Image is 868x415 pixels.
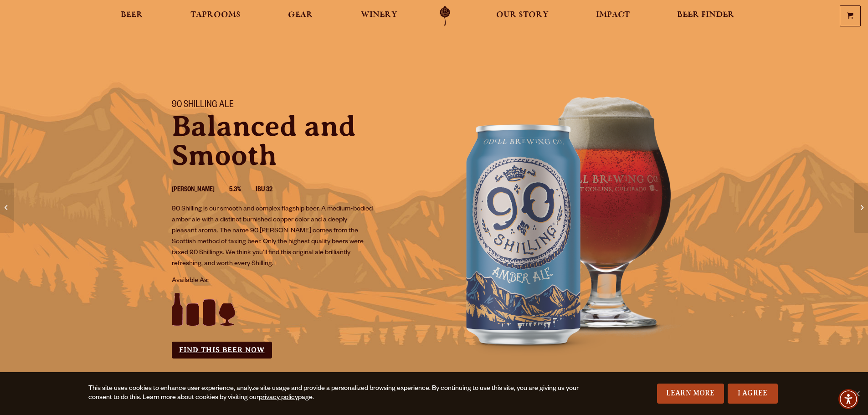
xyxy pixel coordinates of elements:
span: Gear [288,11,313,19]
span: Beer [121,11,143,19]
h1: 90 Shilling Ale [172,100,423,112]
a: privacy policy [259,395,298,402]
a: Winery [355,6,403,26]
li: [PERSON_NAME] [172,184,229,196]
a: I Agree [728,384,778,404]
a: Beer Finder [671,6,740,26]
p: Balanced and Smooth [172,112,423,170]
span: Impact [596,11,630,19]
li: IBU 32 [256,184,287,196]
div: This site uses cookies to enhance user experience, analyze site usage and provide a personalized ... [88,384,582,403]
p: Available As: [172,276,423,287]
a: Impact [590,6,636,26]
span: Winery [361,11,397,19]
p: 90 Shilling is our smooth and complex flagship beer. A medium-bodied amber ale with a distinct bu... [172,204,373,270]
a: Learn More [657,384,724,404]
a: Odell Home [428,6,462,26]
a: Taprooms [185,6,247,26]
span: Beer Finder [677,11,734,19]
a: Beer [115,6,149,26]
span: Taprooms [190,11,241,19]
div: Accessibility Menu [838,389,858,409]
li: 5.3% [229,184,256,196]
a: Gear [282,6,319,26]
span: Our Story [496,11,549,19]
a: Find this Beer Now [172,342,272,359]
a: Our Story [490,6,555,26]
